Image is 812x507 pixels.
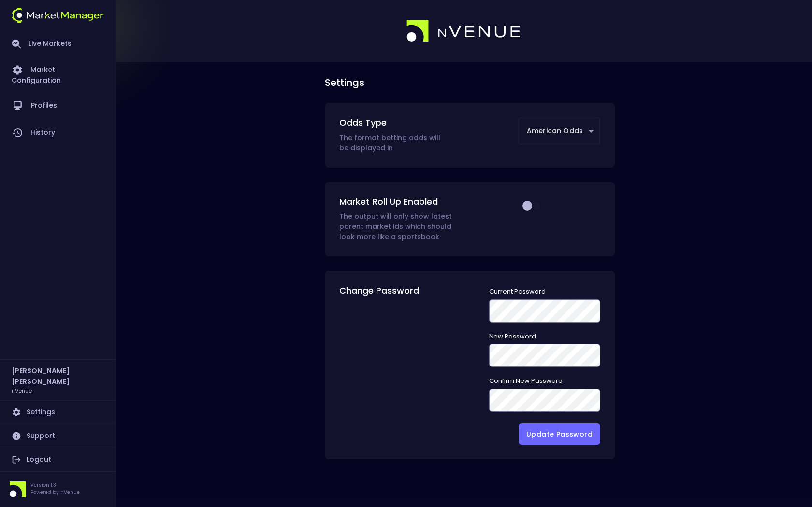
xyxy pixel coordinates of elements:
[339,117,518,128] h4: Odds Type
[12,8,104,23] img: logo
[489,376,563,386] label: Confirm New Password
[489,287,546,296] label: Current Password
[12,387,32,394] h3: nVenue
[406,20,522,42] img: logo
[30,481,80,489] p: Version 1.31
[339,211,518,242] p: The output will only show latest parent market ids which should look more like a sportsbook
[489,332,536,341] label: New Password
[30,489,80,496] p: Powered by nVenue
[6,56,110,92] a: Market Configuration
[6,31,110,56] a: Live Markets
[339,285,419,441] h4: Change Password
[6,481,110,497] div: Version 1.31Powered by nVenue
[519,423,600,445] button: Update Password
[6,119,110,146] a: History
[339,197,518,207] h4: Market Roll Up Enabled
[518,117,600,145] div: American Odds
[6,401,110,424] a: Settings
[6,92,110,119] a: Profiles
[6,448,110,471] a: Logout
[6,424,110,448] a: Support
[325,77,615,88] h4: Settings
[12,366,104,387] h2: [PERSON_NAME] [PERSON_NAME]
[339,132,518,153] p: The format betting odds will be displayed in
